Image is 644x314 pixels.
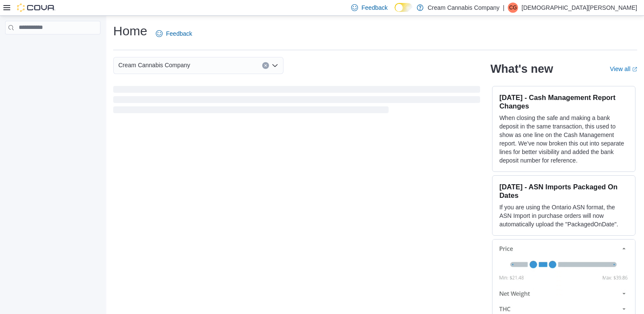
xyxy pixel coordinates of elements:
[17,3,55,12] img: Cova
[152,25,195,42] a: Feedback
[166,29,192,38] span: Feedback
[262,62,269,69] button: Clear input
[499,93,628,110] h3: [DATE] - Cash Management Report Changes
[499,203,628,228] p: If you are using the Ontario ASN format, the ASN Import in purchase orders will now automatically...
[508,3,518,13] div: Christian Gallagher
[632,67,637,72] svg: External link
[499,114,628,165] p: When closing the safe and making a bank deposit in the same transaction, this used to show as one...
[272,62,278,69] button: Open list of options
[503,3,505,13] p: |
[521,3,637,13] p: [DEMOGRAPHIC_DATA][PERSON_NAME]
[5,36,100,57] nav: Complex example
[395,3,412,12] input: Dark Mode
[499,183,628,200] h3: [DATE] - ASN Imports Packaged On Dates
[490,62,553,76] h2: What's new
[118,60,190,70] span: Cream Cannabis Company
[361,3,387,12] span: Feedback
[113,23,147,40] h1: Home
[113,88,480,115] span: Loading
[509,3,517,13] span: CG
[395,12,395,12] span: Dark Mode
[610,66,637,72] a: View allExternal link
[428,3,500,13] p: Cream Cannabis Company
